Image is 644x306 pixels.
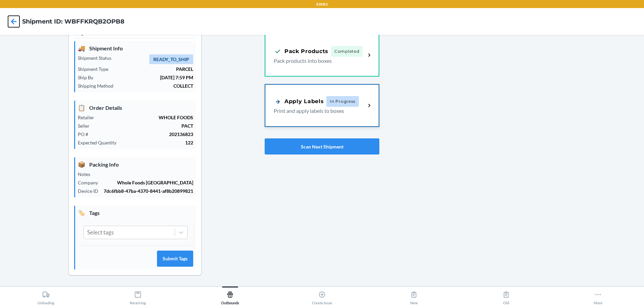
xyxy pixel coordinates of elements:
p: PARCEL [114,65,193,73]
button: Old [460,287,552,305]
div: Old [502,288,510,305]
p: Device ID [78,187,104,194]
p: Seller [78,122,95,129]
p: Expected Quantity [78,139,122,146]
span: 🚚 [78,44,85,53]
button: New [368,287,460,305]
p: Tags [78,208,193,217]
p: 7dc6fbb8-47ba-4370-8441-af8b20899821 [104,187,193,194]
p: Shipment Info [78,44,193,53]
div: New [410,288,418,305]
p: Shipping Method [78,82,119,89]
p: [DATE] 7:59 PM [99,74,193,81]
p: Shipment Type [78,65,114,73]
span: In Progress [326,96,359,107]
span: 🏷️ [78,208,85,217]
p: Notes [78,171,96,178]
div: Apply Labels [274,97,324,106]
p: Whole Foods [GEOGRAPHIC_DATA] [103,179,193,186]
div: More [594,288,602,305]
p: EWR1 [316,1,328,7]
button: Receiving [92,287,184,305]
div: Outbounds [221,288,239,305]
span: 📦 [78,160,85,169]
p: COLLECT [119,82,193,89]
p: Order Details [78,103,193,112]
span: 📋 [78,103,85,112]
p: Print and apply labels to boxes [274,107,360,115]
a: Apply LabelsIn ProgressPrint and apply labels to boxes [265,84,379,127]
h4: Shipment ID: WBFFKRQB2OPB8 [22,17,124,26]
p: 202136823 [94,131,193,138]
span: READY_TO_SHIP [149,54,193,64]
button: Submit Tags [157,251,193,267]
p: Ship By [78,74,99,81]
p: PO # [78,131,94,138]
div: Unloading [38,288,54,305]
button: Create Issue [276,287,368,305]
p: PACT [95,122,193,129]
button: Scan Next Shipment [265,138,379,155]
span: Completed [331,46,363,57]
p: Pack products into boxes [274,57,360,65]
p: WHOLE FOODS [100,114,193,121]
button: Outbounds [184,287,276,305]
div: Select tags [87,228,114,237]
div: Pack Products [274,47,328,55]
div: Create Issue [312,288,332,305]
button: More [552,287,644,305]
p: Shipment Status [78,54,117,61]
p: Retailer [78,114,100,121]
p: 122 [122,139,193,146]
a: Pack ProductsCompletedPack products into boxes [265,34,379,77]
p: Packing Info [78,160,193,169]
p: Company [78,179,103,186]
div: Receiving [130,288,146,305]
